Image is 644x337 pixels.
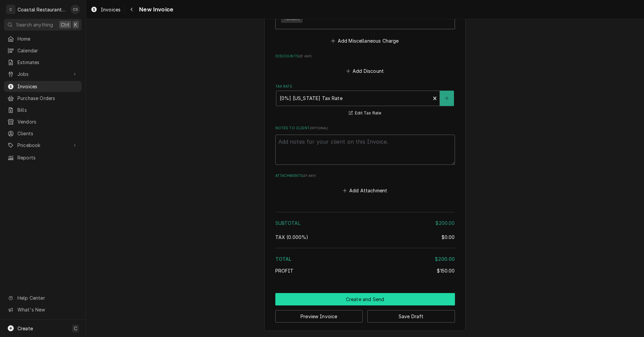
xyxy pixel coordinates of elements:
[275,234,455,241] div: Tax
[88,4,123,15] a: Invoices
[17,306,78,313] span: What's New
[275,255,455,262] div: Total
[4,104,82,115] a: Bills
[435,220,455,227] div: $200.00
[17,59,78,66] span: Estimates
[17,70,68,78] span: Jobs
[275,54,455,59] label: Discounts
[341,186,388,195] button: Add Attachment
[275,126,455,131] label: Notes to Client
[275,209,455,279] div: Amount Summary
[4,68,82,80] a: Go to Jobs
[4,152,82,163] a: Reports
[4,81,82,92] a: Invoices
[437,268,455,274] span: $150.00
[275,293,455,323] div: Button Group
[4,45,82,56] a: Calendar
[275,293,455,305] div: Button Group Row
[275,84,455,117] div: Tax Rate
[275,310,363,323] button: Preview Invoice
[74,21,77,28] span: K
[137,5,173,14] span: New Invoice
[4,93,82,104] a: Purchase Orders
[310,126,328,130] span: ( optional )
[348,109,382,117] button: Edit Tax Rate
[275,305,455,323] div: Button Group Row
[275,220,455,227] div: Subtotal
[275,256,292,262] span: Total
[275,173,455,195] div: Attachments
[126,4,137,15] button: Navigate back
[17,6,67,13] div: Coastal Restaurant Repair
[17,142,68,149] span: Pricebook
[17,83,78,90] span: Invoices
[275,268,294,274] span: Profit
[17,154,78,161] span: Reports
[345,66,385,76] button: Add Discount
[4,128,82,139] a: Clients
[435,255,455,262] div: $200.00
[330,36,400,46] button: Add Miscellaneous Charge
[74,325,77,332] span: C
[4,33,82,44] a: Home
[71,5,80,14] div: Chris Sockriter's Avatar
[275,267,455,274] div: Profit
[6,5,15,14] div: C
[303,174,316,178] span: ( if any )
[4,304,82,315] a: Go to What's New
[275,234,309,240] span: Tax ( 0.000% )
[275,173,455,179] label: Attachments
[61,21,70,28] span: Ctrl
[17,106,78,113] span: Bills
[17,95,78,102] span: Purchase Orders
[17,326,33,331] span: Create
[4,292,82,303] a: Go to Help Center
[275,54,455,76] div: Discounts
[17,47,78,54] span: Calendar
[17,130,78,137] span: Clients
[275,220,301,226] span: Subtotal
[17,35,78,42] span: Home
[101,6,121,13] span: Invoices
[4,19,82,31] button: Search anythingCtrlK
[275,84,455,89] label: Tax Rate
[17,294,78,301] span: Help Center
[442,234,455,241] div: $0.00
[440,91,454,106] button: Create New Tax
[4,140,82,151] a: Go to Pricebook
[367,310,455,323] button: Save Draft
[445,96,449,101] svg: Create New Tax
[4,57,82,68] a: Estimates
[275,293,455,305] button: Create and Send
[71,5,80,14] div: CS
[4,116,82,127] a: Vendors
[275,126,455,165] div: Notes to Client
[17,118,78,125] span: Vendors
[16,21,53,28] span: Search anything
[299,54,312,58] span: ( if any )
